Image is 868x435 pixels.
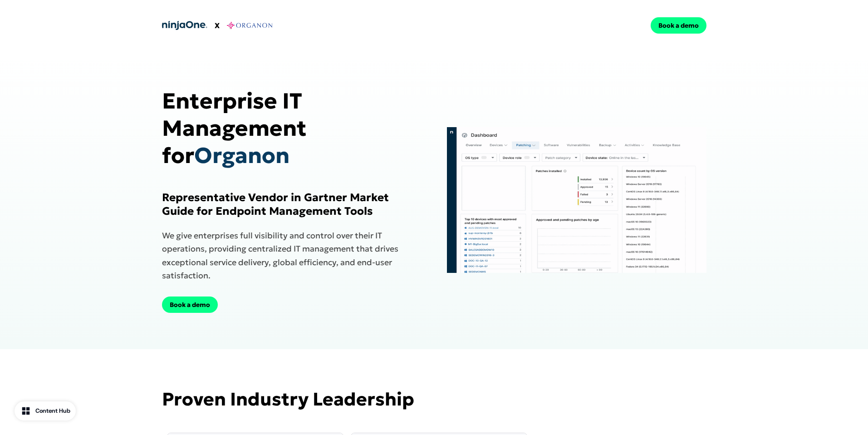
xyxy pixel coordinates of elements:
button: Book a demo [651,17,706,34]
button: Content Hub [15,401,76,420]
h1: Representative Vendor in Gartner Market Guide for Endpoint Management Tools [162,191,422,218]
span: Organon [194,142,289,169]
strong: X [215,21,220,30]
h1: Enterprise IT Management for [162,87,422,169]
p: Proven Industry Leadership [162,386,706,413]
button: Book a demo [162,297,218,313]
div: Content Hub [35,406,70,415]
h1: We give enterprises full visibility and control over their IT operations, providing centralized I... [162,229,422,282]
